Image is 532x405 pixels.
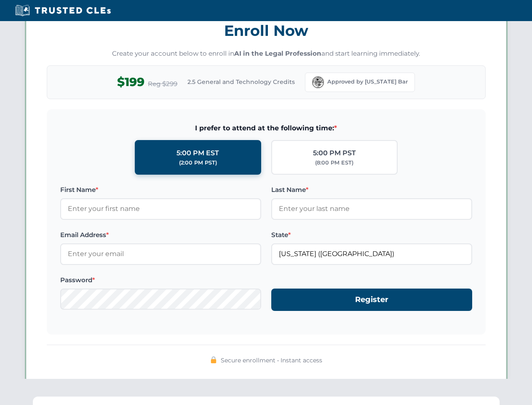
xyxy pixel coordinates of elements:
[313,148,356,159] div: 5:00 PM PST
[210,356,217,363] img: 🔒
[60,275,261,285] label: Password
[327,78,408,86] span: Approved by [US_STATE] Bar
[176,148,219,159] div: 5:00 PM EST
[148,79,177,89] span: Reg $299
[60,185,261,195] label: First Name
[312,76,324,88] img: Florida Bar
[271,198,472,219] input: Enter your last name
[60,198,261,219] input: Enter your first name
[315,159,353,167] div: (8:00 PM EST)
[47,17,486,44] h3: Enroll Now
[60,230,261,240] label: Email Address
[271,243,472,265] input: Florida (FL)
[234,49,321,57] strong: AI in the Legal Profession
[221,356,322,365] span: Secure enrollment • Instant access
[60,123,472,134] span: I prefer to attend at the following time:
[13,4,113,17] img: Trusted CLEs
[271,230,472,240] label: State
[47,49,486,59] p: Create your account below to enroll in and start learning immediately.
[271,289,472,311] button: Register
[60,243,261,265] input: Enter your email
[117,73,144,92] span: $199
[271,185,472,195] label: Last Name
[187,77,295,86] span: 2.5 General and Technology Credits
[179,159,217,167] div: (2:00 PM PST)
